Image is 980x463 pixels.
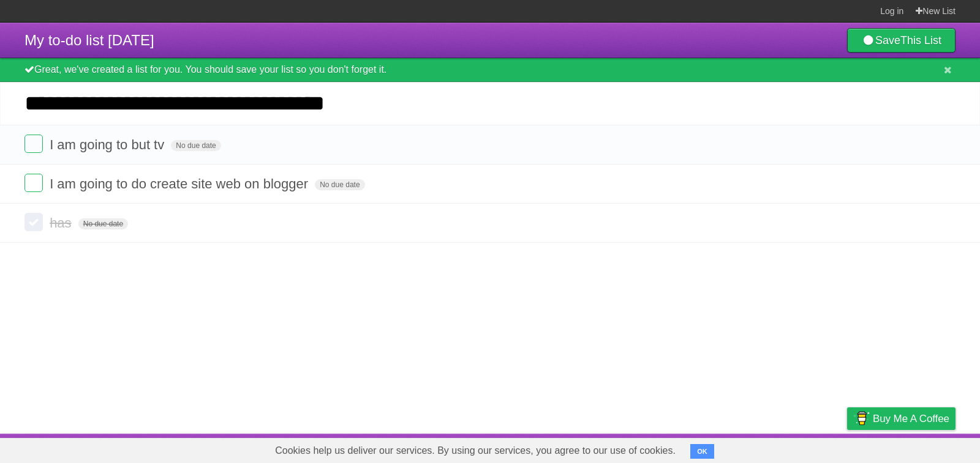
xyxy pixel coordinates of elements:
[50,215,74,231] span: has
[50,137,167,152] span: I am going to but tv
[171,140,221,151] span: No due date
[690,444,714,459] button: OK
[900,34,941,46] b: This List
[24,135,43,153] label: Done
[263,439,688,463] span: Cookies help us deliver our services. By using our services, you agree to our use of cookies.
[847,28,956,53] a: SaveThis List
[315,179,364,190] span: No due date
[24,32,154,48] span: My to-do list [DATE]
[878,437,956,460] a: Suggest a feature
[873,408,949,429] span: Buy me a coffee
[684,437,710,460] a: About
[50,176,311,191] span: I am going to do create site web on blogger
[853,408,870,429] img: Buy me a coffee
[78,218,128,229] span: No due date
[847,407,956,430] a: Buy me a coffee
[24,174,43,192] label: Done
[831,437,863,460] a: Privacy
[24,213,43,231] label: Done
[790,437,816,460] a: Terms
[725,437,774,460] a: Developers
